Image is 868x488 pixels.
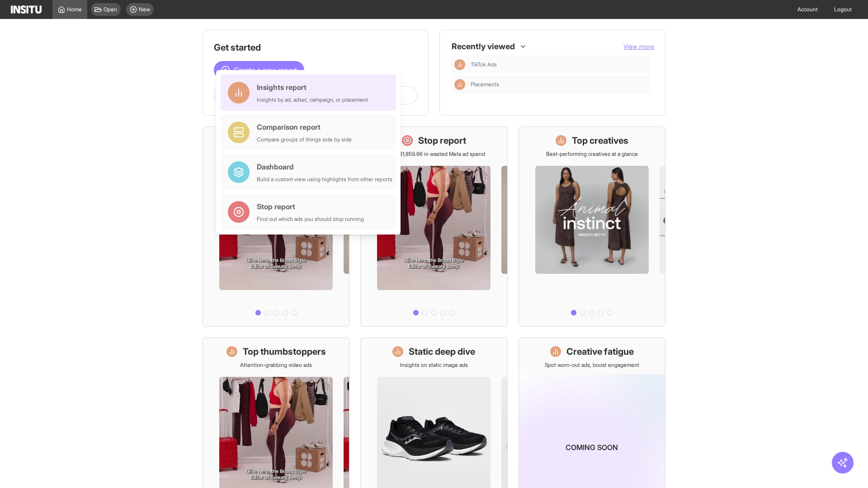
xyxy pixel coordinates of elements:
[139,6,150,13] span: New
[104,6,117,13] span: Open
[383,150,485,158] p: Save £31,859.66 in wasted Meta ad spend
[572,134,628,147] h1: Top creatives
[257,136,352,143] div: Compare groups of things side by side
[257,82,368,93] div: Insights report
[234,65,297,75] span: Create a new report
[623,42,654,51] button: View more
[471,61,647,68] span: TikTok Ads
[418,134,466,147] h1: Stop report
[257,216,364,223] div: Find out which ads you should stop running
[257,161,392,172] div: Dashboard
[471,81,647,88] span: Placements
[67,6,82,13] span: Home
[454,59,465,70] div: Insights
[471,81,499,88] span: Placements
[454,79,465,90] div: Insights
[214,41,417,54] h1: Get started
[11,5,42,14] img: Logo
[257,122,352,132] div: Comparison report
[623,42,654,50] span: View more
[519,127,665,327] a: Top creativesBest-performing creatives at a glance
[257,201,364,212] div: Stop report
[257,176,392,183] div: Build a custom view using highlights from other reports
[471,61,497,68] span: TikTok Ads
[243,345,326,358] h1: Top thumbstoppers
[257,96,368,103] div: Insights by ad, adset, campaign, or placement
[409,345,475,358] h1: Static deep dive
[400,361,468,369] p: Insights on static image ads
[214,61,304,79] button: Create a new report
[203,127,349,327] a: What's live nowSee all active ads instantly
[240,361,312,369] p: Attention-grabbing video ads
[546,150,638,158] p: Best-performing creatives at a glance
[360,127,507,327] a: Stop reportSave £31,859.66 in wasted Meta ad spend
